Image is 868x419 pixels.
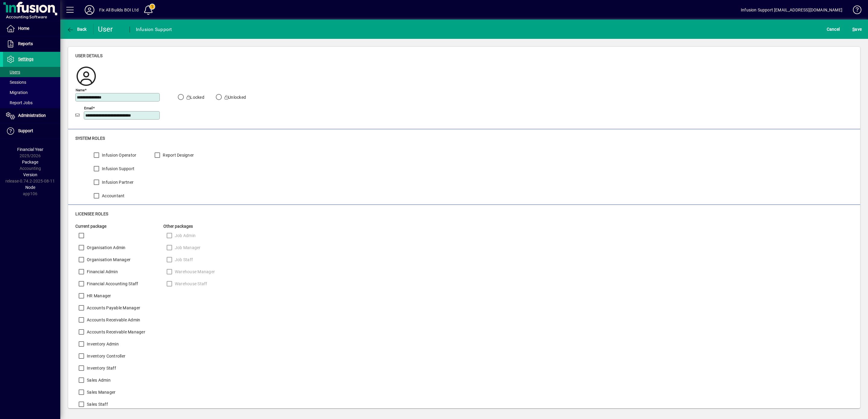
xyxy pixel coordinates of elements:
label: Accountant [101,193,125,199]
a: Administration [3,108,60,123]
label: Organisation Manager [86,257,131,263]
span: Settings [18,57,33,61]
label: Financial Accounting Staff [86,281,138,287]
span: Cancel [827,24,840,34]
span: Current package [75,224,106,229]
button: Profile [80,5,99,15]
span: Sessions [6,80,26,85]
span: Licensee roles [75,211,108,216]
span: S [852,27,855,32]
label: Locked [185,94,204,100]
span: System roles [75,136,105,141]
a: Migration [3,87,60,98]
span: Administration [18,113,46,118]
span: Reports [18,41,33,46]
label: Financial Admin [86,269,118,275]
span: Support [18,128,33,133]
label: Accounts Payable Manager [86,305,140,311]
span: Users [6,70,20,74]
label: Sales Staff [86,401,108,407]
span: Back [67,27,87,32]
a: Report Jobs [3,98,60,108]
app-page-header-button: Back [60,24,93,35]
span: User details [75,53,102,58]
label: HR Manager [86,293,111,299]
a: Home [3,21,60,36]
span: Other packages [163,224,193,229]
label: Infusion Operator [101,152,136,158]
a: Support [3,124,60,139]
span: Package [22,160,38,164]
div: Infusion Support [136,25,172,34]
label: Infusion Support [101,166,134,172]
span: Node [25,185,35,190]
a: Sessions [3,77,60,87]
label: Sales Admin [86,377,111,383]
a: Users [3,67,60,77]
button: Cancel [825,24,841,35]
label: Unlocked [223,94,246,100]
span: ave [852,24,862,34]
div: Infusion Support [EMAIL_ADDRESS][DOMAIN_NAME] [741,5,842,15]
label: Accounts Receivable Admin [86,317,140,323]
a: Reports [3,36,60,52]
button: Save [851,24,863,35]
span: Version [23,172,37,177]
label: Inventory Staff [86,365,116,371]
a: Knowledge Base [848,1,860,21]
span: Financial Year [17,147,43,152]
div: User [98,24,124,34]
span: Report Jobs [6,100,33,105]
span: Migration [6,90,28,95]
label: Report Designer [162,152,194,158]
mat-label: Name [76,88,85,92]
mat-label: Email [84,106,93,110]
label: Organisation Admin [86,245,126,251]
label: Infusion Partner [101,179,134,185]
label: Inventory Controller [86,353,125,359]
label: Sales Manager [86,389,115,395]
label: Accounts Receivable Manager [86,329,145,335]
div: Fix All Builds BOI Ltd [99,5,139,15]
label: Inventory Admin [86,341,119,347]
button: Back [65,24,88,35]
span: Home [18,26,29,31]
